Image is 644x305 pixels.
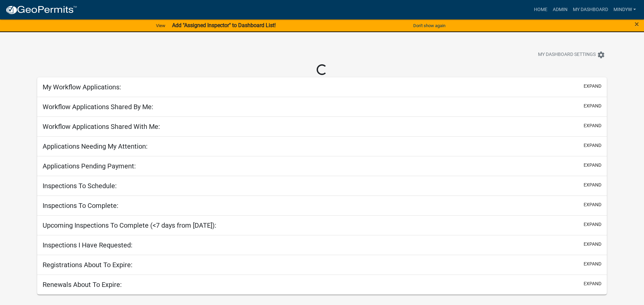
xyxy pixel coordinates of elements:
[550,3,570,16] a: Admin
[597,51,605,59] i: settings
[584,260,601,268] button: expand
[153,20,168,31] a: View
[584,280,601,287] button: expand
[635,20,639,28] button: Close
[584,241,601,248] button: expand
[43,142,148,150] h5: Applications Needing My Attention:
[584,142,601,149] button: expand
[584,122,601,129] button: expand
[43,103,153,111] h5: Workflow Applications Shared By Me:
[635,19,639,29] span: ×
[531,3,550,16] a: Home
[411,20,448,31] button: Don't show again
[533,48,610,61] button: My Dashboard Settingssettings
[43,202,118,210] h5: Inspections To Complete:
[584,162,601,169] button: expand
[43,83,121,91] h5: My Workflow Applications:
[584,221,601,228] button: expand
[43,182,117,190] h5: Inspections To Schedule:
[584,83,601,90] button: expand
[584,102,601,109] button: expand
[584,201,601,208] button: expand
[538,51,596,59] span: My Dashboard Settings
[43,261,132,269] h5: Registrations About To Expire:
[570,3,611,16] a: My Dashboard
[172,22,276,28] strong: Add "Assigned Inspector" to Dashboard List!
[43,281,122,289] h5: Renewals About To Expire:
[584,181,601,188] button: expand
[43,123,160,131] h5: Workflow Applications Shared With Me:
[43,162,136,170] h5: Applications Pending Payment:
[611,3,639,16] a: mindyw
[43,221,216,229] h5: Upcoming Inspections To Complete (<7 days from [DATE]):
[43,241,132,249] h5: Inspections I Have Requested:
